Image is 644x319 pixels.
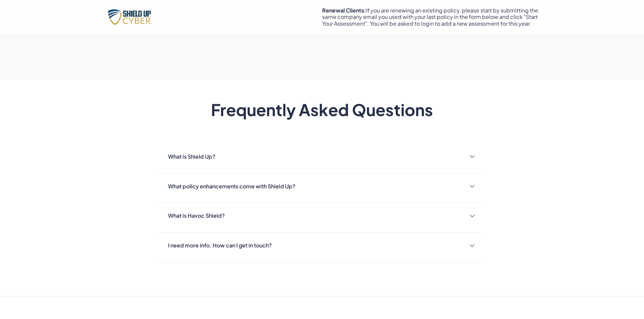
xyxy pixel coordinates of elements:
[168,241,272,250] div: I need more info. How can I get in touch?
[470,214,475,218] img: Down FAQ Arrow
[470,185,475,188] img: Down FAQ Arrow
[211,100,433,119] h2: Frequently Asked Questions
[168,152,215,162] div: What is Shield Up?
[322,7,539,27] div: If you are renewing an existing policy, please start by submitting the same company email you use...
[322,7,366,14] strong: Renewal Clients:
[168,211,225,221] div: What is Havoc Shield?
[470,244,475,247] img: Down FAQ Arrow
[168,182,295,191] div: What policy enhancements come with Shield Up?
[106,7,157,26] img: Shield Up Cyber Logo
[470,155,475,158] img: Down FAQ Arrow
